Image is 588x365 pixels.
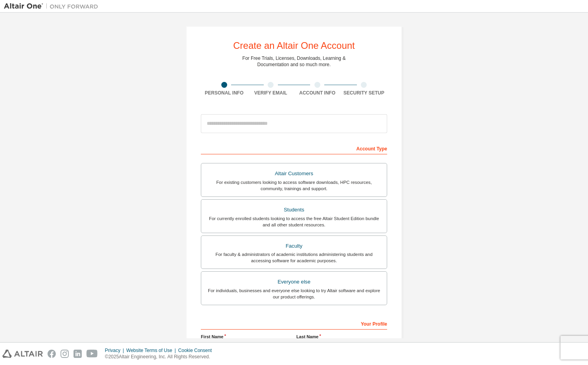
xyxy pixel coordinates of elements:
img: instagram.svg [61,350,69,358]
label: Last Name [296,334,387,340]
div: For Free Trials, Licenses, Downloads, Learning & Documentation and so much more. [243,55,346,68]
img: Altair One [4,2,102,10]
div: Everyone else [206,276,382,287]
div: Create an Altair One Account [233,41,355,50]
div: Cookie Consent [178,347,216,354]
label: First Name [201,334,292,340]
div: Website Terms of Use [126,347,178,354]
div: Account Info [294,90,341,96]
div: Account Type [201,142,387,154]
div: Verify Email [248,90,294,96]
div: Students [206,204,382,215]
div: Security Setup [341,90,388,96]
div: Privacy [105,347,126,354]
div: Faculty [206,241,382,252]
img: linkedin.svg [73,350,82,358]
div: For currently enrolled students looking to access the free Altair Student Edition bundle and all ... [206,215,382,228]
div: Your Profile [201,317,387,330]
img: altair_logo.svg [2,350,43,358]
img: youtube.svg [86,350,98,358]
div: For individuals, businesses and everyone else looking to try Altair software and explore our prod... [206,287,382,300]
div: Personal Info [201,90,248,96]
div: For faculty & administrators of academic institutions administering students and accessing softwa... [206,251,382,264]
div: Altair Customers [206,168,382,179]
img: facebook.svg [48,350,56,358]
div: For existing customers looking to access software downloads, HPC resources, community, trainings ... [206,179,382,192]
p: © 2025 Altair Engineering, Inc. All Rights Reserved. [105,354,217,360]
